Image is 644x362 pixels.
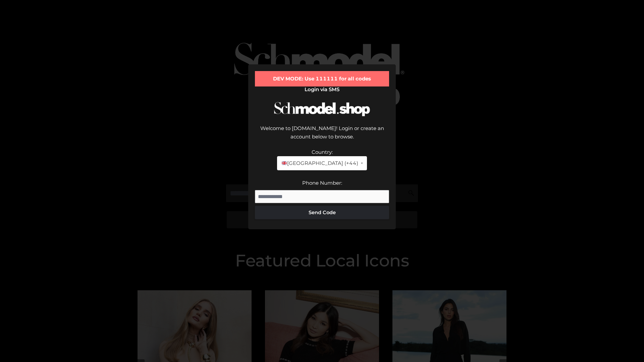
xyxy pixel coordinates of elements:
label: Phone Number: [302,180,342,186]
h2: Login via SMS [255,86,389,93]
button: Send Code [255,206,389,219]
img: Schmodel Logo [272,96,372,122]
div: Welcome to [DOMAIN_NAME]! Login or create an account below to browse. [255,124,389,148]
span: [GEOGRAPHIC_DATA] (+44) [281,159,358,168]
div: DEV MODE: Use 111111 for all codes [255,71,389,86]
label: Country: [312,149,333,155]
img: 🇬🇧 [282,161,287,166]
